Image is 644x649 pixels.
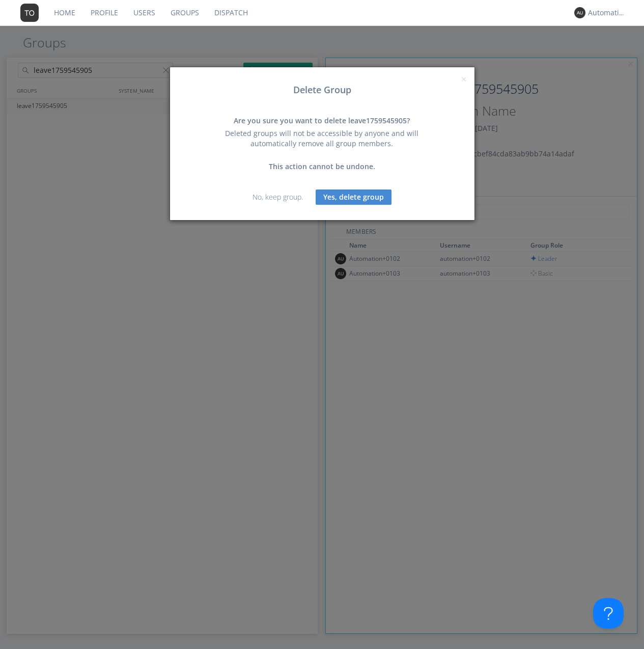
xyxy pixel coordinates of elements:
[212,116,431,126] div: Are you sure you want to delete leave1759545905?
[20,4,39,22] img: 373638.png
[178,85,467,95] h3: Delete Group
[253,192,303,202] a: No, keep group.
[588,8,626,18] div: Automation+0004
[461,72,467,86] span: ×
[212,128,431,149] div: Deleted groups will not be accessible by anyone and will automatically remove all group members.
[574,7,585,18] img: 373638.png
[316,190,391,205] button: Yes, delete group
[212,161,431,172] div: This action cannot be undone.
